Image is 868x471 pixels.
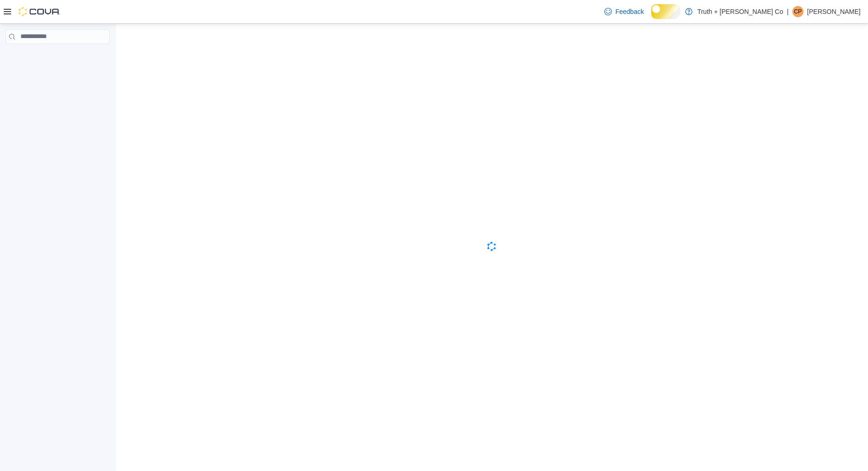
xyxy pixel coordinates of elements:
input: Dark Mode [651,4,680,19]
p: | [787,6,789,17]
span: CP [794,6,802,17]
span: Feedback [615,7,644,16]
span: Dark Mode [651,19,652,19]
nav: Complex example [6,46,110,68]
div: Cindy Pendergast [792,6,803,17]
p: [PERSON_NAME] [807,6,861,17]
img: Cova [19,7,60,16]
p: Truth + [PERSON_NAME] Co [697,6,783,17]
a: Feedback [601,2,648,21]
